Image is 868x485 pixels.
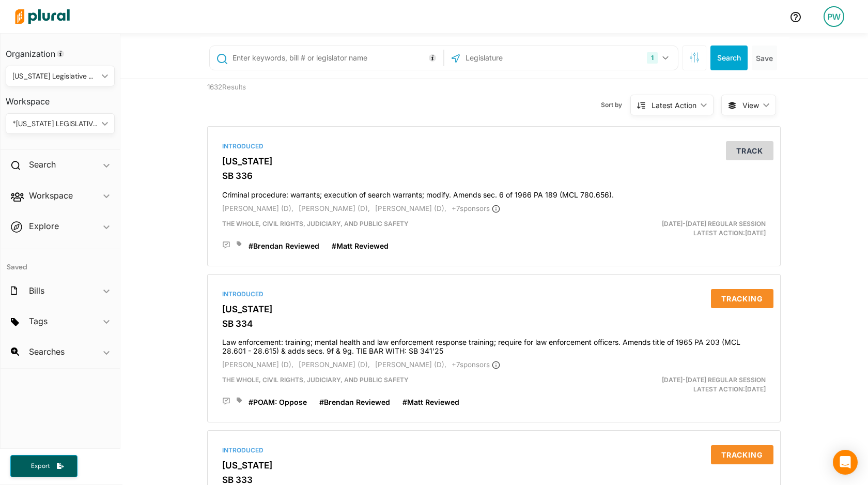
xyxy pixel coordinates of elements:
span: [PERSON_NAME] (D), [299,360,370,369]
div: Open Intercom Messenger [833,450,858,475]
span: #Brendan Reviewed [319,398,390,406]
a: #Brendan Reviewed [319,397,390,407]
h3: SB 336 [222,171,766,181]
div: [US_STATE] Legislative Consultants [12,71,98,82]
h4: Saved [1,249,120,275]
span: [DATE]-[DATE] Regular Session [662,376,766,384]
span: [PERSON_NAME] (D), [375,360,446,369]
h3: [US_STATE] [222,156,766,166]
h3: Workspace [6,86,115,109]
span: #Brendan Reviewed [249,241,319,250]
span: [PERSON_NAME] (D), [299,204,370,213]
span: [PERSON_NAME] (D), [222,360,293,369]
div: 1632 Results [199,79,347,118]
div: Tooltip anchor [56,49,65,58]
span: #POAM: Oppose [249,398,307,406]
div: PW [824,6,844,27]
span: [PERSON_NAME] (D), [222,204,293,213]
span: Search Filters [689,52,700,61]
a: #Brendan Reviewed [249,241,319,251]
div: Add tags [237,241,242,247]
h3: [US_STATE] [222,460,766,471]
h4: Criminal procedure: warrants; execution of search warrants; modify. Amends sec. 6 of 1966 PA 189 ... [222,186,766,200]
span: #Matt Reviewed [402,398,459,406]
div: Add tags [237,397,242,403]
button: Tracking [711,289,773,308]
button: Search [710,46,748,70]
button: Tracking [711,445,773,464]
h3: Organization [6,39,115,62]
span: [DATE]-[DATE] Regular Session [662,220,766,228]
h3: SB 333 [222,475,766,485]
a: #Matt Reviewed [402,397,459,407]
span: #Matt Reviewed [332,241,389,250]
span: THE WHOLE, CIVIL RIGHTS, JUDICIARY, AND PUBLIC SAFETY [222,376,409,384]
button: Export [10,455,78,477]
div: 1 [647,52,658,64]
div: Add Position Statement [222,241,230,249]
h2: Searches [29,346,65,357]
div: *[US_STATE] LEGISLATIVE CONSULTANTS [12,118,98,129]
div: Add Position Statement [222,397,230,405]
h4: Law enforcement: training; mental health and law enforcement response training; require for law e... [222,333,766,356]
a: #Matt Reviewed [332,241,389,251]
span: [PERSON_NAME] (D), [375,204,446,213]
h3: SB 334 [222,319,766,329]
h2: Explore [29,220,59,232]
span: THE WHOLE, CIVIL RIGHTS, JUDICIARY, AND PUBLIC SAFETY [222,220,409,228]
h2: Search [29,159,56,170]
button: 1 [643,48,675,68]
div: Latest Action [652,100,696,111]
span: + 7 sponsor s [452,204,500,213]
h2: Bills [29,285,44,296]
div: Tooltip anchor [428,53,437,63]
span: Export [24,462,57,471]
div: Introduced [222,446,766,455]
button: Track [726,141,773,160]
div: Introduced [222,142,766,151]
input: Legislature [464,48,575,68]
button: Save [752,46,777,70]
h2: Workspace [29,190,73,201]
h3: [US_STATE] [222,304,766,314]
div: Introduced [222,290,766,299]
div: Latest Action: [DATE] [587,375,774,394]
h2: Tags [29,315,48,327]
span: Sort by [601,100,630,110]
a: PW [815,2,853,31]
span: + 7 sponsor s [452,360,500,369]
div: Latest Action: [DATE] [587,219,774,238]
a: #POAM: Oppose [249,397,307,407]
span: View [742,100,759,111]
input: Enter keywords, bill # or legislator name [231,48,441,68]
